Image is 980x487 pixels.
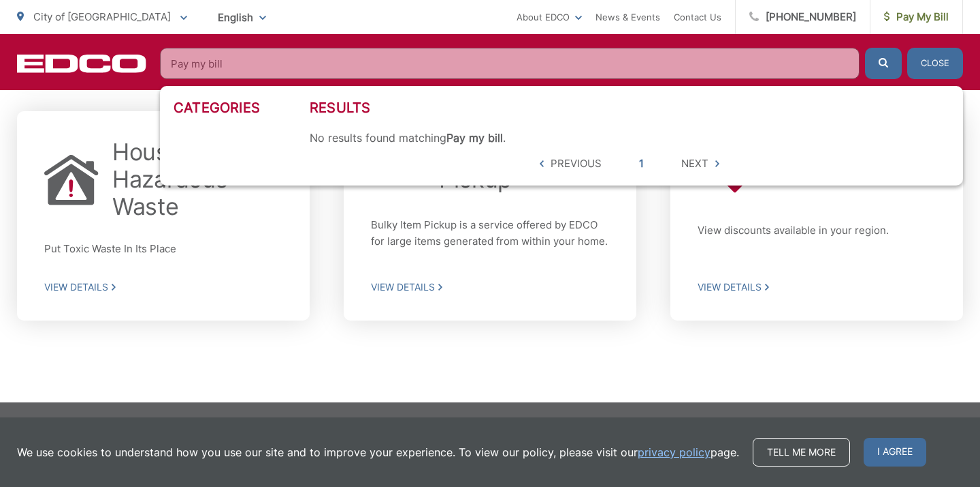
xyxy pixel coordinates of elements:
span: View Details [698,281,936,293]
span: View Details [44,281,282,293]
a: 1 [639,156,644,172]
a: Household Hazardous Waste Put Toxic Waste In Its Place View Details [17,111,310,321]
input: Search [160,48,860,79]
span: I agree [864,438,926,467]
button: Submit the search query. [865,48,902,79]
p: Bulky Item Pickup is a service offered by EDCO for large items generated from within your home. [371,217,609,253]
a: Bulky Item Pickup Bulky Item Pickup is a service offered by EDCO for large items generated from w... [344,111,636,321]
span: English [208,5,276,29]
a: privacy policy [638,444,710,460]
a: Discounts View discounts available in your region. View Details [670,111,963,321]
span: City of [GEOGRAPHIC_DATA] [33,10,171,23]
h3: Results [310,100,949,116]
a: News & Events [595,9,660,25]
span: View Details [371,281,609,293]
strong: Pay my bill [446,131,503,145]
span: Pay My Bill [884,9,949,25]
a: EDCD logo. Return to the homepage. [17,54,146,73]
a: About EDCO [517,9,582,25]
p: View discounts available in your region. [698,222,936,248]
p: Put Toxic Waste In Its Place [44,241,282,257]
span: Previous [551,156,602,172]
a: Contact Us [674,9,721,25]
h2: Household Hazardous Waste [112,138,282,220]
p: We use cookies to understand how you use our site and to improve your experience. To view our pol... [17,444,739,460]
button: Close [907,48,963,79]
span: Next [681,156,708,172]
a: Tell me more [753,438,850,467]
div: No results found matching . [310,131,949,145]
h3: Categories [174,100,310,116]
